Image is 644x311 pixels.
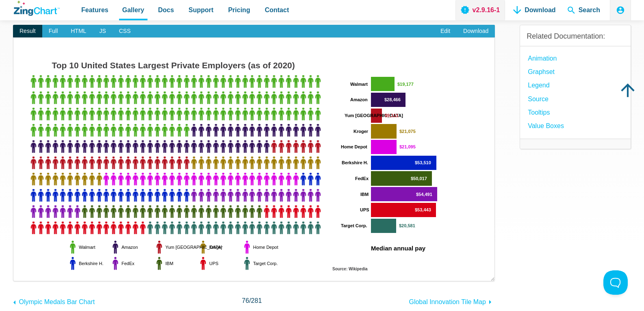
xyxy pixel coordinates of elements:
span: CSS [113,25,137,38]
a: Edit [434,25,457,38]
span: 76 [242,297,249,304]
a: Olympic Medals Bar Chart [13,294,95,307]
a: source [528,94,549,104]
span: Full [42,25,65,38]
span: Support [189,4,213,15]
span: Contact [265,4,289,15]
a: Value Boxes [528,120,564,131]
span: JS [93,25,112,38]
iframe: Toggle Customer Support [603,270,628,295]
span: Docs [158,4,174,15]
span: Pricing [228,4,250,15]
span: Olympic Medals Bar Chart [19,298,95,305]
span: HTML [64,25,93,38]
a: Legend [528,80,549,91]
span: Result [13,25,42,38]
span: 281 [251,297,262,304]
h3: Related Documentation: [527,32,624,41]
a: Download [457,25,495,38]
span: Gallery [122,4,144,15]
a: Animation [528,53,557,64]
a: Global Innovation Tile Map [409,294,495,307]
span: / [242,295,262,306]
a: ZingChart Logo. Click to return to the homepage [14,1,60,16]
div: ​ [13,37,495,281]
a: Tooltips [528,107,550,118]
a: Graphset [528,66,555,77]
span: Global Innovation Tile Map [409,298,486,305]
span: Features [81,4,108,15]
